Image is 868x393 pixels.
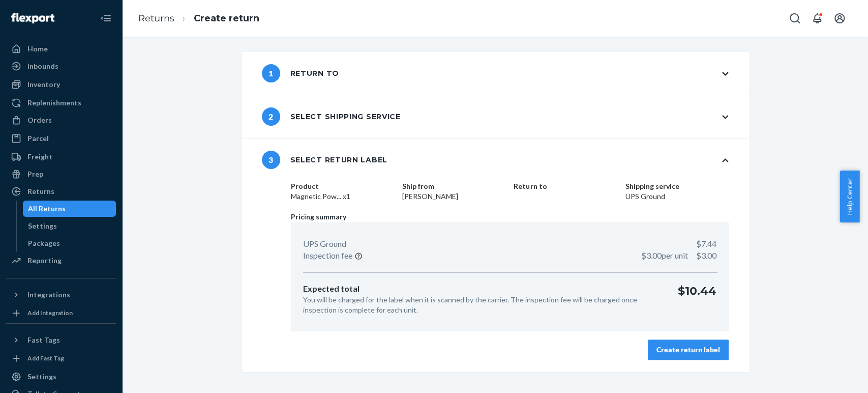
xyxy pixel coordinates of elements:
span: 1 [262,64,280,82]
div: Select return label [262,151,387,169]
button: Fast Tags [6,332,116,348]
div: Returns [27,186,54,196]
a: Orders [6,112,116,128]
div: Freight [27,152,52,162]
a: All Returns [23,201,116,217]
a: Settings [23,218,116,234]
a: Inventory [6,76,116,93]
a: Returns [6,183,116,200]
div: Packages [28,238,60,248]
a: Home [6,41,116,57]
div: Integrations [27,290,70,300]
p: UPS Ground [303,238,346,250]
div: Home [27,44,48,54]
div: Inventory [27,79,60,90]
dt: Ship from [402,181,505,191]
img: Flexport logo [11,13,54,23]
a: Add Fast Tag [6,352,116,364]
div: Orders [27,115,52,125]
button: Help Center [840,171,859,222]
dd: [PERSON_NAME] [402,191,505,202]
div: Add Integration [27,308,73,317]
a: Settings [6,369,116,385]
dt: Shipping service [625,181,728,191]
p: Expected total [303,283,661,295]
a: Create return [194,13,259,24]
div: Parcel [27,133,49,144]
dt: Product [291,181,394,191]
dd: UPS Ground [625,191,728,202]
button: Close Navigation [96,8,116,29]
a: Freight [6,149,116,165]
div: Fast Tags [27,335,60,345]
div: Add Fast Tag [27,354,64,362]
button: Create return label [648,340,729,360]
div: Select shipping service [262,107,401,126]
div: Settings [27,372,56,382]
div: Replenishments [27,98,81,108]
button: Open Search Box [785,8,805,29]
dd: Magnetic Pow... x1 [291,191,394,202]
span: 2 [262,107,280,126]
a: Inbounds [6,58,116,74]
p: $10.44 [678,283,716,315]
div: All Returns [28,204,66,214]
p: $3.00 [641,250,716,262]
a: Add Integration [6,307,116,319]
p: Pricing summary [291,212,728,222]
a: Reporting [6,252,116,269]
div: Settings [28,221,57,231]
a: Prep [6,166,116,182]
a: Replenishments [6,95,116,111]
span: 3 [262,151,280,169]
div: Reporting [27,256,62,266]
div: Create return label [656,345,720,355]
div: Prep [27,169,43,179]
dt: Return to [514,181,617,191]
div: Inbounds [27,61,58,71]
div: Return to [262,64,339,82]
ol: breadcrumbs [130,4,267,34]
a: Returns [138,13,174,24]
p: Inspection fee [303,250,352,262]
span: $3.00 per unit [641,250,688,260]
button: Open account menu [829,8,850,29]
a: Parcel [6,130,116,147]
button: Open notifications [807,8,827,29]
p: You will be charged for the label when it is scanned by the carrier. The inspection fee will be c... [303,295,661,315]
p: $7.44 [696,238,716,250]
button: Integrations [6,287,116,303]
a: Packages [23,235,116,251]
